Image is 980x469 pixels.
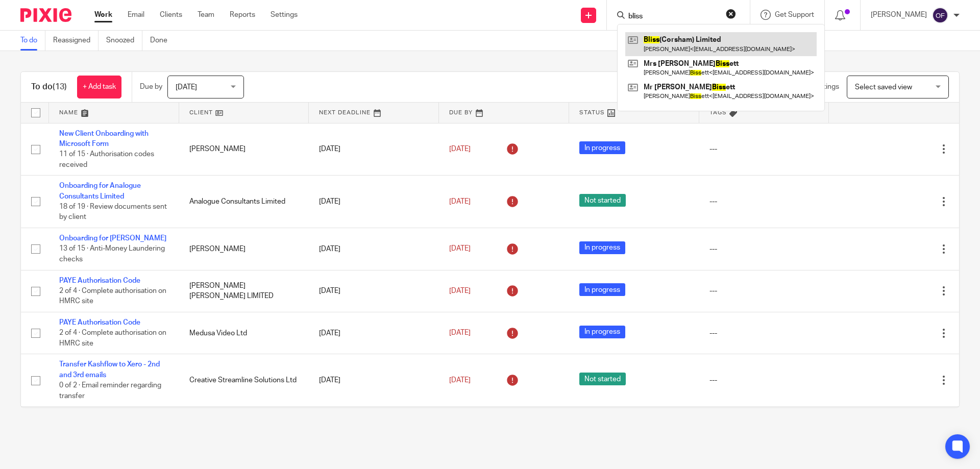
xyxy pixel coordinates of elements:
a: New Client Onboarding with Microsoft Form [59,130,149,147]
a: PAYE Authorisation Code [59,277,140,284]
span: In progress [579,241,625,254]
span: [DATE] [449,198,471,205]
img: svg%3E [932,7,948,23]
span: [DATE] [449,330,471,337]
td: Medusa Video Ltd [179,312,309,354]
span: [DATE] [449,377,471,384]
p: [PERSON_NAME] [871,10,927,20]
a: Team [198,10,214,20]
td: [PERSON_NAME] [179,228,309,270]
a: + Add task [77,76,121,98]
a: PAYE Authorisation Code [59,319,140,326]
div: --- [709,144,819,154]
span: In progress [579,326,625,338]
a: Onboarding for [PERSON_NAME] [59,235,166,242]
input: Search [627,12,719,21]
div: --- [709,244,819,254]
td: [DATE] [309,270,439,312]
span: [DATE] [449,287,471,294]
span: Tags [709,110,727,115]
span: 0 of 2 · Email reminder regarding transfer [59,382,161,400]
span: 11 of 15 · Authorisation codes received [59,151,154,168]
span: Select saved view [855,84,912,91]
a: Reports [230,10,255,20]
a: Work [94,10,112,20]
span: [DATE] [449,245,471,253]
a: Reassigned [53,31,99,51]
td: [PERSON_NAME] [PERSON_NAME] LIMITED [179,270,309,312]
span: 18 of 19 · Review documents sent by client [59,203,167,221]
span: 13 of 15 · Anti-Money Laundering checks [59,245,165,263]
a: Onboarding for Analogue Consultants Limited [59,182,141,200]
span: In progress [579,141,625,154]
td: [DATE] [309,176,439,228]
a: Email [128,10,144,20]
span: Not started [579,373,626,385]
td: [PERSON_NAME] [179,123,309,176]
p: Due by [140,82,162,92]
div: --- [709,328,819,338]
h1: To do [31,82,67,92]
div: --- [709,375,819,385]
td: [DATE] [309,123,439,176]
a: Transfer Kashflow to Xero - 2nd and 3rd emails [59,361,160,378]
span: Not started [579,194,626,207]
td: [DATE] [309,407,439,459]
td: [DATE] [309,228,439,270]
div: --- [709,286,819,296]
td: [DATE] [309,354,439,407]
td: Creative Streamline Solutions Ltd [179,354,309,407]
td: Analogue Consultants Limited [179,176,309,228]
button: Clear [726,9,736,19]
span: [DATE] [176,84,197,91]
span: [DATE] [449,145,471,153]
td: [DATE] [309,312,439,354]
span: (13) [53,83,67,91]
a: Settings [271,10,298,20]
span: 2 of 4 · Complete authorisation on HMRC site [59,330,166,348]
a: Done [150,31,175,51]
img: Pixie [20,8,71,22]
span: Get Support [775,11,814,18]
span: 2 of 4 · Complete authorisation on HMRC site [59,287,166,305]
td: Proclean Bath & Wiltshire Ltd [179,407,309,459]
a: Snoozed [106,31,142,51]
a: To do [20,31,45,51]
span: In progress [579,283,625,296]
a: Clients [160,10,182,20]
div: --- [709,196,819,207]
